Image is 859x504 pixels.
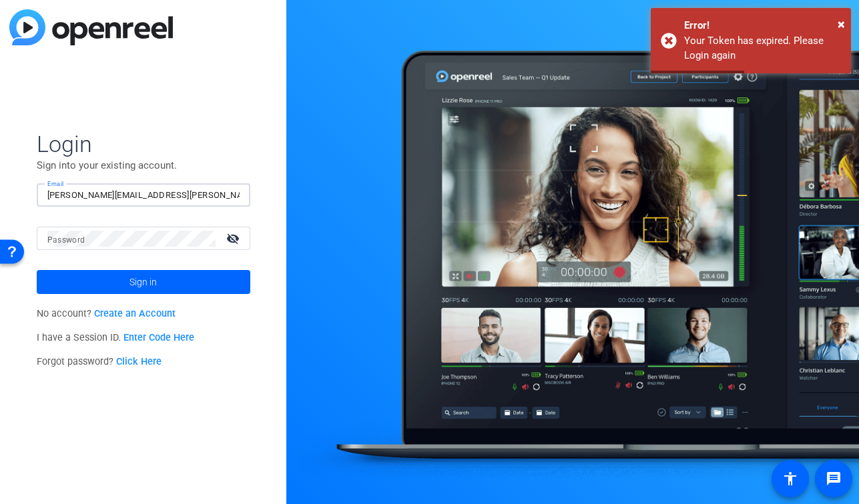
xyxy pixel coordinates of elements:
div: Error! [684,18,841,33]
input: Enter Email Address [47,187,240,203]
span: Sign in [129,265,157,299]
span: Forgot password? [37,356,162,367]
mat-icon: visibility_off [218,229,250,248]
a: Create an Account [94,308,176,319]
mat-icon: message [826,471,842,487]
span: I have a Session ID. [37,332,195,343]
mat-label: Password [47,235,85,245]
mat-icon: accessibility [782,471,798,487]
span: Login [37,130,250,158]
mat-label: Email [47,180,64,187]
a: Enter Code Here [123,332,194,343]
a: Click Here [116,356,162,367]
button: Sign in [37,270,250,294]
span: No account? [37,308,176,319]
img: blue-gradient.svg [9,9,173,45]
p: Sign into your existing account. [37,158,250,173]
span: × [838,16,845,32]
button: Close [838,14,845,34]
div: Your Token has expired. Please Login again [684,33,841,63]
